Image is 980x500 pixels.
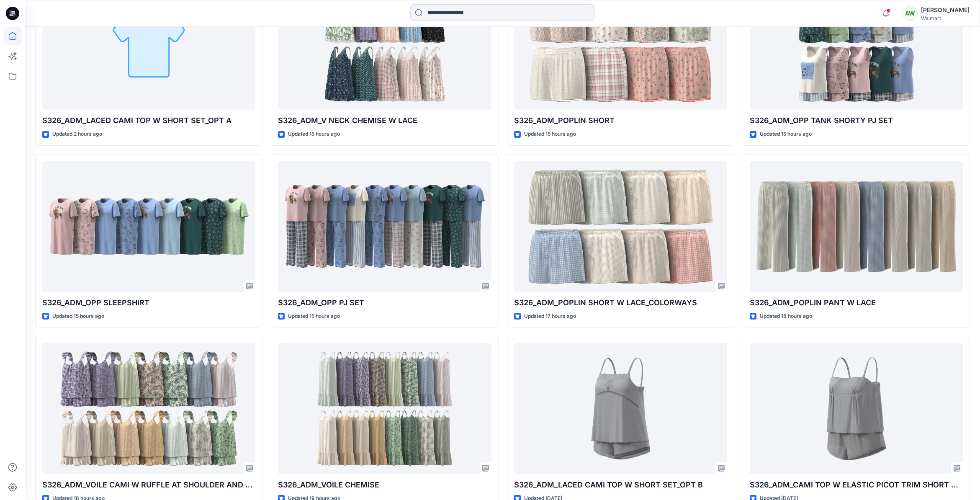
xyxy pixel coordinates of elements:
[42,297,255,309] p: S326_ADM_OPP SLEEPSHIRT
[514,115,727,126] p: S326_ADM_POPLIN SHORT
[750,297,963,309] p: S326_ADM_POPLIN PANT W LACE
[52,312,104,321] p: Updated 15 hours ago
[750,115,963,126] p: S326_ADM_OPP TANK SHORTY PJ SET
[514,161,727,292] a: S326_ADM_POPLIN SHORT W LACE_COLORWAYS
[278,115,491,126] p: S326_ADM_V NECK CHEMISE W LACE
[921,5,970,15] div: [PERSON_NAME]
[750,343,963,474] a: S326_ADM_CAMI TOP W ELASTIC PICOT TRIM SHORT SET
[524,312,576,321] p: Updated 17 hours ago
[42,343,255,474] a: S326_ADM_VOILE CAMI W RUFFLE AT SHOULDER AND SHORT SET
[921,15,970,21] div: Walmart
[42,161,255,292] a: S326_ADM_OPP SLEEPSHIRT
[52,130,102,139] p: Updated 2 hours ago
[760,312,812,321] p: Updated 18 hours ago
[278,479,491,491] p: S326_ADM_VOILE CHEMISE
[750,161,963,292] a: S326_ADM_POPLIN PANT W LACE
[278,343,491,474] a: S326_ADM_VOILE CHEMISE
[514,343,727,474] a: S326_ADM_LACED CAMI TOP W SHORT SET_OPT B
[278,161,491,292] a: S326_ADM_OPP PJ SET
[524,130,576,139] p: Updated 15 hours ago
[750,479,963,491] p: S326_ADM_CAMI TOP W ELASTIC PICOT TRIM SHORT SET
[514,479,727,491] p: S326_ADM_LACED CAMI TOP W SHORT SET_OPT B
[760,130,812,139] p: Updated 15 hours ago
[903,6,918,21] div: AW
[288,312,340,321] p: Updated 15 hours ago
[514,297,727,309] p: S326_ADM_POPLIN SHORT W LACE_COLORWAYS
[278,297,491,309] p: S326_ADM_OPP PJ SET
[42,115,255,126] p: S326_ADM_LACED CAMI TOP W SHORT SET_OPT A
[42,479,255,491] p: S326_ADM_VOILE CAMI W RUFFLE AT SHOULDER AND SHORT SET
[288,130,340,139] p: Updated 15 hours ago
